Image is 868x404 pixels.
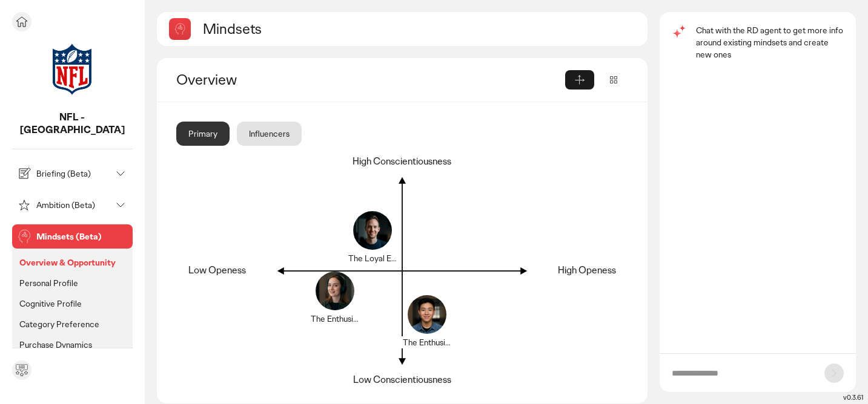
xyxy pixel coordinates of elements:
div: Overview [176,70,565,90]
div: Primary [176,122,230,146]
p: Purchase Dynamics [19,339,92,350]
div: Influencers [237,122,302,146]
div: High Conscientiousness [353,155,451,168]
p: Mindsets (Beta) [36,232,128,241]
img: project avatar [42,39,102,99]
div: Send feedback [12,360,31,380]
div: Low Conscientiousness [353,374,451,386]
div: Low Openess [188,264,246,277]
div: High Openess [558,264,616,277]
p: Briefing (Beta) [36,169,111,178]
p: Ambition (Beta) [36,201,111,209]
h2: Mindsets [203,19,262,38]
p: Personal Profile [19,278,78,288]
p: Chat with the RD agent to get more info around existing mindsets and create new ones [696,24,844,60]
p: Overview & Opportunity [19,257,116,268]
p: NFL - United States [12,111,133,137]
p: Category Preference [19,319,99,330]
p: Cognitive Profile [19,298,82,309]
